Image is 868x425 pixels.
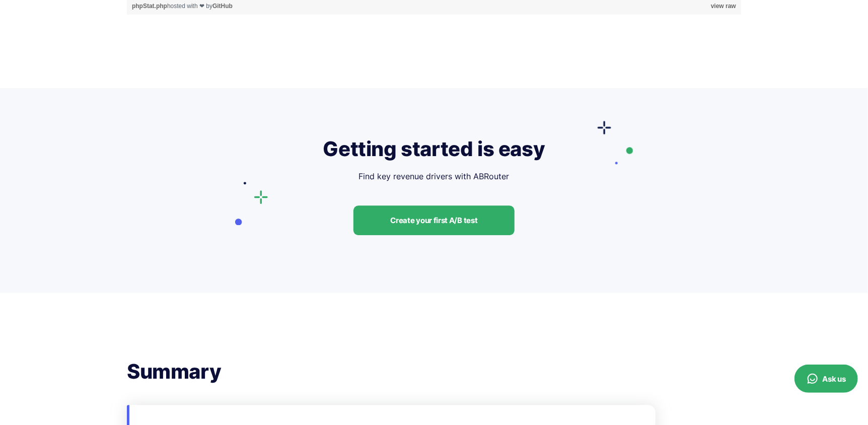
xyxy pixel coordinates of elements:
[794,365,858,393] button: Ask us
[127,359,741,385] h2: Summary
[353,205,515,235] a: Create your first A/B test
[235,136,633,162] h2: Getting started is easy
[132,3,167,10] a: phpStat.php
[212,3,233,10] a: GitHub
[235,172,633,180] div: Find key revenue drivers with ABRouter
[711,3,736,10] a: view raw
